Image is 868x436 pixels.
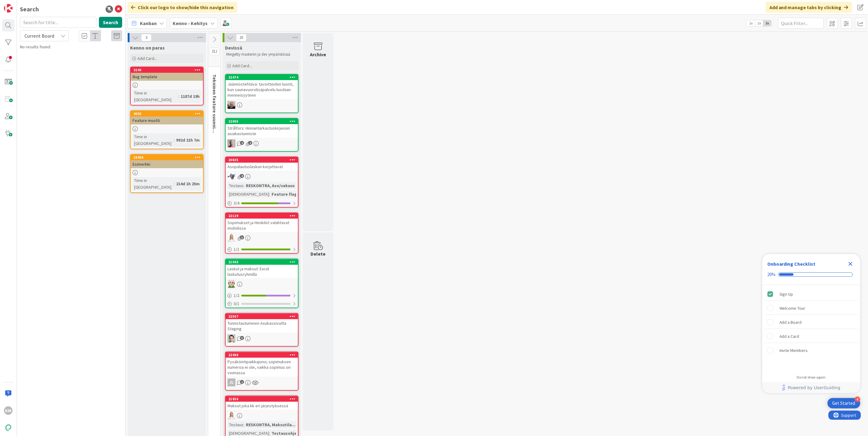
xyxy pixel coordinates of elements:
div: LM [226,172,298,180]
div: JL [226,379,298,386]
div: Onboarding Checklist [767,260,816,268]
div: 22129 [226,213,298,219]
div: Add and manage tabs by clicking [766,2,852,13]
div: Feature muotti [131,116,203,124]
span: Powered by UserGuiding [788,384,840,391]
div: Search [20,5,39,14]
div: Open Get Started checklist, remaining modules: 4 [828,398,860,408]
span: 1 [248,141,252,145]
span: 3x [763,20,772,26]
a: 21043Laskut ja maksut: Excel laskutusryhmilläAN1/20/1 [225,259,299,308]
div: Get Started [832,400,855,406]
p: Mergetty masteriin ja dev ympäristössä [226,52,297,57]
div: 18466 [131,155,203,160]
span: 2 [240,141,244,145]
div: 22474Jäännöstehtävä: tavoitteiden luonti, kun saunavuorolisäpalvelu luodaan menneisyyteen [226,75,298,99]
div: Pysäköintipaikkajono; sopimuksen numeroa ei ole, vaikka sopimus on voimassa [226,358,298,377]
div: 20835Asopalautuslaskun korjattavat [226,157,298,171]
div: 3240Bug template [131,67,203,81]
div: RESKONTRA, Aso/vakuus [244,182,296,189]
div: 21856 [226,396,298,402]
img: AN [227,280,235,288]
div: 21043 [228,260,298,264]
span: 3 [240,235,244,239]
div: KM [4,406,13,415]
a: 22498Pysäköintipaikkajono; sopimuksen numeroa ei ole, vaikka sopimus on voimassaJL [225,352,299,391]
div: 0/1 [226,300,298,308]
span: 1 [240,380,244,384]
div: 4650 [131,111,203,116]
a: 22095Strålfors: Hinnantarkastuskirjeisiin asiakastunnisteHJ [225,118,299,152]
a: 20835Asopalautuslaskun korjattavatLMTestaus:RESKONTRA, Aso/vakuus[DEMOGRAPHIC_DATA]:Feature flag3/4 [225,157,299,208]
div: Invite Members is incomplete. [765,344,858,357]
button: Search [99,17,122,28]
div: Welcome Tour [780,305,806,312]
span: 4 [240,174,244,178]
span: Devissä [225,45,242,51]
div: 22498 [226,352,298,358]
div: Strålfors: Hinnantarkastuskirjeisiin asiakastunniste [226,124,298,138]
div: 3240 [131,67,203,73]
span: 3 [141,34,152,41]
div: Sopimukset ja Henkilöt valahtavat mobiilissa [226,219,298,232]
div: 22498Pysäköintipaikkajono; sopimuksen numeroa ei ole, vaikka sopimus on voimassa [226,352,298,377]
div: 22095 [226,119,298,124]
span: Add Card... [137,56,157,61]
div: 22474 [228,75,298,79]
div: Add a Board is incomplete. [765,316,858,329]
div: No results found. [20,44,122,50]
div: 18466 [133,155,203,160]
div: 21856 [228,397,298,401]
div: Delete [311,250,326,257]
img: SL [227,234,235,242]
div: 22095Strålfors: Hinnantarkastuskirjeisiin asiakastunniste [226,119,298,138]
div: 22507 [226,314,298,319]
div: 20835 [228,158,298,162]
div: 4 [855,397,860,402]
div: Esimerkki [131,160,203,168]
span: : [269,191,270,198]
div: 4650 [133,112,203,116]
div: Time in [GEOGRAPHIC_DATA] [133,133,174,147]
div: Sign Up [780,290,793,298]
b: Kenno - Kehitys [173,20,208,26]
img: JH [227,101,235,109]
span: Tekninen feature suunnittelu ja toteutus [212,74,218,166]
div: Laskut ja maksut: Excel laskutusryhmillä [226,265,298,278]
div: 214d 1h 25m [175,180,201,187]
div: 22129 [228,214,298,218]
div: SL [226,234,298,242]
span: : [174,180,175,187]
div: 21043Laskut ja maksut: Excel laskutusryhmillä [226,259,298,278]
div: Welcome Tour is incomplete. [765,301,858,315]
a: 22507Tunnistautuminen Asukassivuilta StagingTT [225,313,299,347]
div: 1/1 [226,246,298,253]
span: 0 / 1 [234,301,239,307]
div: AN [226,280,298,288]
span: : [243,421,244,428]
div: Checklist Container [762,254,860,393]
img: TT [227,334,235,342]
div: Add a Board [780,319,802,326]
div: 20835 [226,157,298,163]
div: 21043 [226,259,298,265]
div: 22474 [226,75,298,80]
input: Search for title... [20,17,96,28]
div: 22498 [228,353,298,357]
div: 22095 [228,119,298,124]
img: LM [227,172,235,180]
div: Bug template [131,73,203,81]
img: avatar [4,423,13,432]
div: TT [226,334,298,342]
span: 2x [755,20,763,26]
div: 1/2 [226,292,298,299]
a: 18466EsimerkkiTime in [GEOGRAPHIC_DATA]:214d 1h 25m [130,154,204,193]
div: Do not show again [797,375,826,380]
div: 22507 [228,314,298,319]
div: Time in [GEOGRAPHIC_DATA] [133,177,174,190]
div: Feature flag [270,191,299,198]
div: 20% [767,272,776,277]
div: Click our logo to show/hide this navigation [127,2,237,13]
span: Add Card... [232,63,252,68]
span: 20 [236,34,246,41]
